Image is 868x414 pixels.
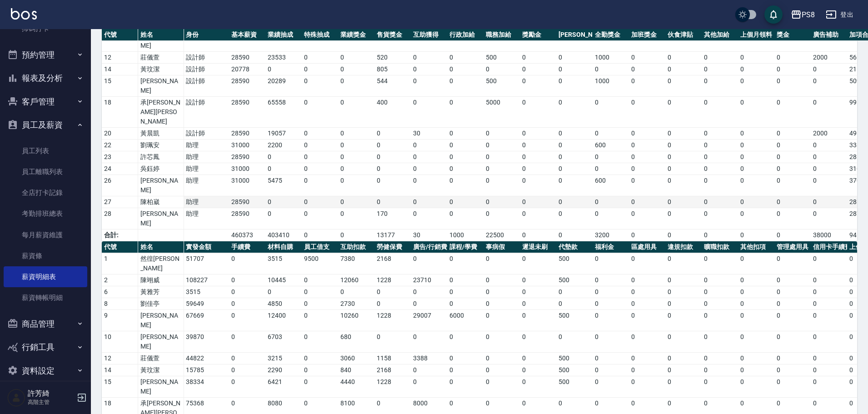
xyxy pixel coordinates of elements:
td: 0 [556,140,593,151]
th: 代號 [102,29,138,41]
td: 28590 [229,128,265,140]
img: Person [7,389,25,407]
td: 0 [702,163,738,175]
td: 27 [102,196,138,208]
td: 0 [338,151,374,163]
th: 加班獎金 [629,29,665,41]
td: 設計師 [184,128,229,140]
td: 0 [520,140,556,151]
th: 廣告補助 [811,29,847,41]
td: 0 [629,208,665,229]
td: 0 [484,196,520,208]
td: 0 [411,52,447,64]
td: 1000 [593,52,629,64]
td: 設計師 [184,97,229,128]
td: 0 [520,163,556,175]
td: 0 [338,163,374,175]
td: 0 [665,97,702,128]
td: 500 [484,75,520,97]
td: 0 [665,75,702,97]
td: 0 [338,97,374,128]
td: 2142 [374,30,411,52]
td: 0 [811,30,847,52]
td: 20 [102,128,138,140]
td: 0 [447,52,484,64]
td: [PERSON_NAME] [138,208,184,229]
td: 600 [593,175,629,196]
td: 0 [484,140,520,151]
td: 0 [774,30,811,52]
button: save [764,5,783,24]
th: 互助獲得 [411,29,447,41]
td: 2000 [811,128,847,140]
td: 20778 [229,64,265,75]
td: 28 [102,208,138,229]
td: 0 [302,128,338,140]
td: 0 [484,30,520,52]
td: 31000 [229,163,265,175]
td: 23533 [265,52,302,64]
td: 0 [811,140,847,151]
td: 0 [447,128,484,140]
td: 0 [811,151,847,163]
td: 0 [556,97,593,128]
td: 0 [302,75,338,97]
td: 0 [593,163,629,175]
th: [PERSON_NAME]退 [556,29,593,41]
td: 28590 [229,196,265,208]
th: 身份 [184,29,229,41]
td: 20289 [265,75,302,97]
td: 0 [411,64,447,75]
td: 0 [411,140,447,151]
td: 31000 [229,140,265,151]
td: 0 [629,140,665,151]
td: 0 [629,30,665,52]
td: 0 [702,151,738,163]
td: 0 [702,196,738,208]
td: 805 [374,64,411,75]
td: 0 [447,151,484,163]
td: 0 [411,75,447,97]
td: 28590 [229,151,265,163]
td: 0 [484,151,520,163]
td: 助理 [184,175,229,196]
td: 19057 [265,128,302,140]
td: 0 [520,52,556,64]
td: 0 [484,64,520,75]
td: 0 [411,175,447,196]
td: 0 [265,151,302,163]
td: 0 [302,175,338,196]
td: 黃晨凱 [138,128,184,140]
td: 0 [811,163,847,175]
td: 0 [556,175,593,196]
td: 0 [302,140,338,151]
td: 0 [447,30,484,52]
td: 0 [665,163,702,175]
td: 0 [593,97,629,128]
td: 1000 [593,75,629,97]
td: 0 [374,196,411,208]
td: 0 [556,128,593,140]
td: 0 [556,64,593,75]
td: 0 [629,163,665,175]
th: 業績抽成 [265,29,302,41]
td: 0 [556,75,593,97]
td: 設計師 [184,30,229,52]
td: 0 [338,52,374,64]
td: 0 [374,163,411,175]
td: 5475 [265,175,302,196]
th: 其他加給 [702,29,738,41]
td: 2200 [265,140,302,151]
td: 0 [593,30,629,52]
td: 合計: [102,229,138,241]
td: 0 [665,52,702,64]
a: 薪資明細表 [4,266,87,287]
td: [PERSON_NAME] [138,75,184,97]
th: 全勤獎金 [593,29,629,41]
th: 業績獎金 [338,29,374,41]
td: 0 [338,128,374,140]
td: 18 [102,97,138,128]
th: 獎金 [774,29,811,41]
td: 0 [665,128,702,140]
td: 0 [556,208,593,229]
